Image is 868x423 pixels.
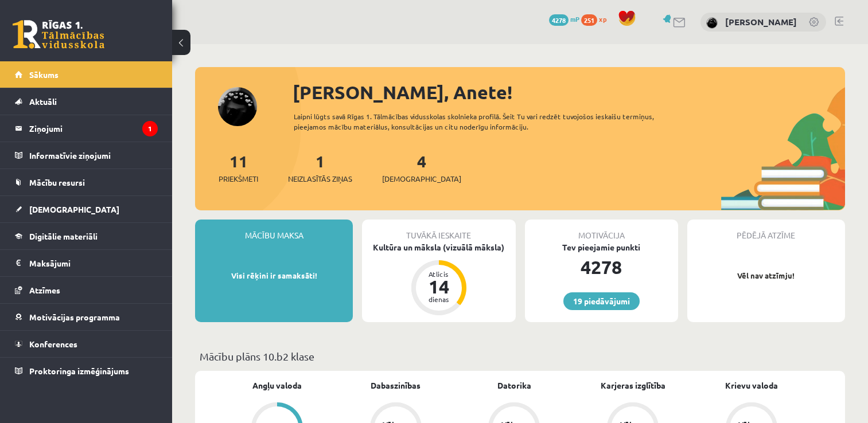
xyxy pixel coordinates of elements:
[29,250,158,276] legend: Maksājumi
[13,20,104,49] a: Rīgas 1. Tālmācības vidusskola
[382,151,461,185] a: 4[DEMOGRAPHIC_DATA]
[563,292,640,310] a: 19 piedāvājumi
[601,379,665,391] a: Karjeras izglītība
[422,296,456,303] div: dienas
[29,339,77,349] span: Konferences
[362,241,515,253] div: Kultūra un māksla (vizuālā māksla)
[15,250,158,276] a: Maksājumi
[29,96,57,107] span: Aktuāli
[294,111,684,132] div: Laipni lūgts savā Rīgas 1. Tālmācības vidusskolas skolnieka profilā. Šeit Tu vari redzēt tuvojošo...
[422,271,456,277] div: Atlicis
[29,312,120,322] span: Motivācijas programma
[525,241,678,253] div: Tev pieejamie punkti
[693,270,839,281] p: Vēl nav atzīmju!
[362,241,515,317] a: Kultūra un māksla (vizuālā māksla) Atlicis 14 dienas
[581,14,597,26] span: 251
[29,231,98,241] span: Digitālie materiāli
[219,173,258,185] span: Priekšmeti
[570,14,579,23] span: mP
[362,220,515,241] div: Tuvākā ieskaite
[15,88,158,115] a: Aktuāli
[29,142,158,169] legend: Informatīvie ziņojumi
[549,14,569,26] span: 4278
[15,358,158,384] a: Proktoringa izmēģinājums
[15,304,158,330] a: Motivācijas programma
[549,14,579,23] a: 4278 mP
[422,277,456,296] div: 14
[525,220,678,241] div: Motivācija
[195,220,353,241] div: Mācību maksa
[497,379,531,391] a: Datorika
[725,16,797,28] a: [PERSON_NAME]
[371,379,421,391] a: Dabaszinības
[599,14,606,23] span: xp
[252,379,302,391] a: Angļu valoda
[29,69,59,80] span: Sākums
[29,177,85,187] span: Mācību resursi
[687,220,845,241] div: Pēdējā atzīme
[15,142,158,169] a: Informatīvie ziņojumi
[15,223,158,249] a: Digitālie materiāli
[293,79,845,106] div: [PERSON_NAME], Anete!
[725,379,778,391] a: Krievu valoda
[15,61,158,88] a: Sākums
[201,270,347,281] p: Visi rēķini ir samaksāti!
[15,169,158,195] a: Mācību resursi
[382,173,461,185] span: [DEMOGRAPHIC_DATA]
[15,331,158,357] a: Konferences
[29,285,60,295] span: Atzīmes
[142,121,158,136] i: 1
[29,366,129,376] span: Proktoringa izmēģinājums
[200,348,840,364] p: Mācību plāns 10.b2 klase
[581,14,612,23] a: 251 xp
[15,115,158,142] a: Ziņojumi1
[29,204,119,214] span: [DEMOGRAPHIC_DATA]
[15,277,158,303] a: Atzīmes
[525,253,678,281] div: 4278
[15,196,158,222] a: [DEMOGRAPHIC_DATA]
[219,151,258,185] a: 11Priekšmeti
[288,151,352,185] a: 1Neizlasītās ziņas
[706,17,718,29] img: Anete Titāne
[29,115,158,142] legend: Ziņojumi
[288,173,352,185] span: Neizlasītās ziņas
